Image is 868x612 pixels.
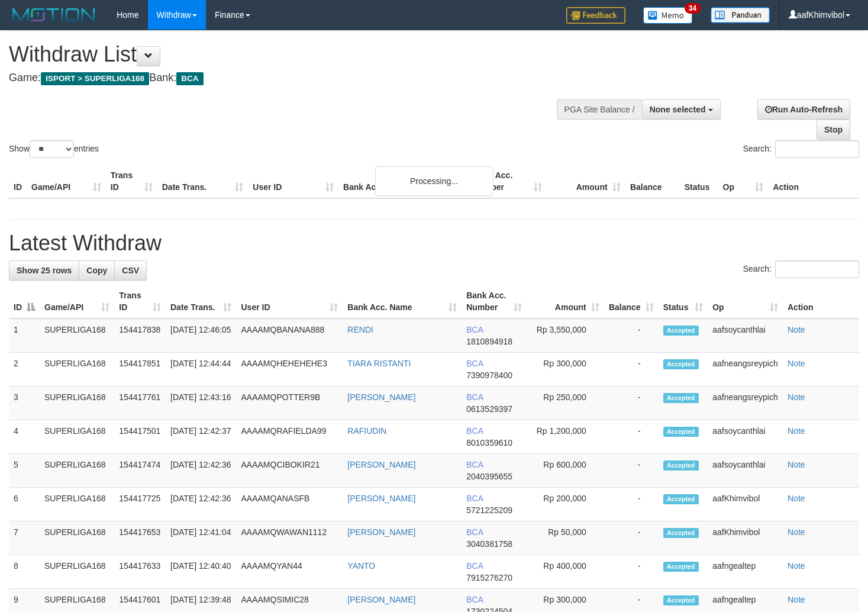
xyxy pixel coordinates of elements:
[466,371,512,380] span: Copy 7390978400 to clipboard
[708,521,783,555] td: aafKhimvibol
[604,318,659,353] td: -
[783,285,859,318] th: Action
[114,488,166,521] td: 154417725
[547,165,625,198] th: Amount
[466,595,483,604] span: BCA
[166,353,236,386] td: [DATE] 12:44:44
[466,359,483,368] span: BCA
[466,325,483,334] span: BCA
[106,165,157,198] th: Trans ID
[86,266,107,275] span: Copy
[788,527,805,537] a: Note
[663,359,699,369] span: Accepted
[40,521,114,555] td: SUPERLIGA168
[236,386,343,420] td: AAAAMQPOTTER9B
[663,326,699,336] span: Accepted
[650,105,706,114] span: None selected
[347,561,375,571] a: YANTO
[466,527,483,537] span: BCA
[236,353,343,386] td: AAAAMQHEHEHEHE3
[466,561,483,571] span: BCA
[604,285,659,318] th: Balance: activate to sort column ascending
[708,353,783,386] td: aafneangsreypich
[757,99,850,120] a: Run Auto-Refresh
[9,353,40,386] td: 2
[40,420,114,454] td: SUPERLIGA168
[347,426,386,436] a: RAFIUDIN
[114,285,166,318] th: Trans ID: activate to sort column ascending
[114,260,147,281] a: CSV
[708,488,783,521] td: aafKhimvibol
[9,140,99,158] label: Show entries
[347,392,415,402] a: [PERSON_NAME]
[625,165,680,198] th: Balance
[9,6,99,24] img: MOTION_logo.png
[466,426,483,436] span: BCA
[663,460,699,471] span: Accepted
[9,386,40,420] td: 3
[157,165,249,198] th: Date Trans.
[40,488,114,521] td: SUPERLIGA168
[9,72,567,84] h4: Game: Bank:
[718,165,769,198] th: Op
[708,318,783,353] td: aafsoycanthlai
[236,555,343,589] td: AAAAMQYAN44
[462,285,527,318] th: Bank Acc. Number: activate to sort column ascending
[604,521,659,555] td: -
[604,353,659,386] td: -
[114,353,166,386] td: 154417851
[40,285,114,318] th: Game/API: activate to sort column ascending
[527,285,604,318] th: Amount: activate to sort column ascending
[466,438,512,447] span: Copy 8010359610 to clipboard
[685,3,701,14] span: 34
[166,454,236,488] td: [DATE] 12:42:36
[708,386,783,420] td: aafneangsreypich
[466,337,512,346] span: Copy 1810894918 to clipboard
[788,359,805,368] a: Note
[9,521,40,555] td: 7
[40,386,114,420] td: SUPERLIGA168
[663,562,699,572] span: Accepted
[9,454,40,488] td: 5
[788,460,805,469] a: Note
[236,454,343,488] td: AAAAMQCIBOKIR21
[9,285,40,318] th: ID: activate to sort column descending
[775,260,859,278] input: Search:
[236,420,343,454] td: AAAAMQRAFIELDA99
[466,573,512,582] span: Copy 7915276270 to clipboard
[788,595,805,604] a: Note
[468,165,547,198] th: Bank Acc. Number
[9,420,40,454] td: 4
[114,420,166,454] td: 154417501
[708,420,783,454] td: aafsoycanthlai
[659,285,708,318] th: Status: activate to sort column ascending
[711,7,770,23] img: panduan.png
[114,454,166,488] td: 154417474
[557,99,642,120] div: PGA Site Balance /
[466,494,483,503] span: BCA
[788,325,805,334] a: Note
[643,7,693,24] img: Button%20Memo.svg
[166,521,236,555] td: [DATE] 12:41:04
[663,393,699,403] span: Accepted
[642,99,721,120] button: None selected
[663,528,699,538] span: Accepted
[604,454,659,488] td: -
[236,521,343,555] td: AAAAMQWAWAN1112
[527,420,604,454] td: Rp 1,200,000
[40,555,114,589] td: SUPERLIGA168
[236,285,343,318] th: User ID: activate to sort column ascending
[9,260,79,281] a: Show 25 rows
[9,488,40,521] td: 6
[9,231,859,255] h1: Latest Withdraw
[466,404,512,414] span: Copy 0613529397 to clipboard
[788,392,805,402] a: Note
[604,420,659,454] td: -
[166,318,236,353] td: [DATE] 12:46:05
[79,260,115,281] a: Copy
[9,555,40,589] td: 8
[248,165,338,198] th: User ID
[41,72,149,85] span: ISPORT > SUPERLIGA168
[166,488,236,521] td: [DATE] 12:42:36
[466,392,483,402] span: BCA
